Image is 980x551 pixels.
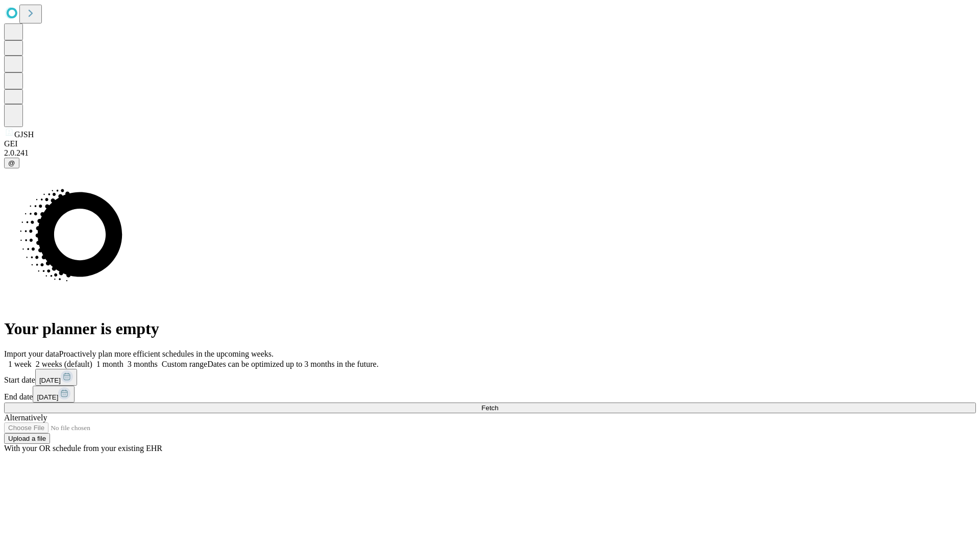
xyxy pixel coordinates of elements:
span: Custom range [162,360,207,368]
div: GEI [4,139,976,148]
span: 1 month [96,360,124,368]
span: Proactively plan more efficient schedules in the upcoming weeks. [59,349,274,358]
span: Fetch [481,404,498,412]
span: GJSH [14,130,34,139]
span: 2 weeks (default) [36,360,92,368]
span: Alternatively [4,413,47,422]
span: 3 months [128,360,158,368]
div: Start date [4,369,976,386]
button: Upload a file [4,433,50,444]
span: With your OR schedule from your existing EHR [4,444,162,453]
span: [DATE] [37,393,58,401]
button: [DATE] [35,369,77,386]
button: Fetch [4,403,976,413]
span: Dates can be optimized up to 3 months in the future. [207,360,378,368]
div: End date [4,386,976,403]
span: [DATE] [39,377,61,384]
span: Import your data [4,349,59,358]
h1: Your planner is empty [4,319,976,338]
span: 1 week [8,360,32,368]
span: @ [8,159,15,167]
button: [DATE] [33,386,75,403]
div: 2.0.241 [4,148,976,158]
button: @ [4,158,19,168]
